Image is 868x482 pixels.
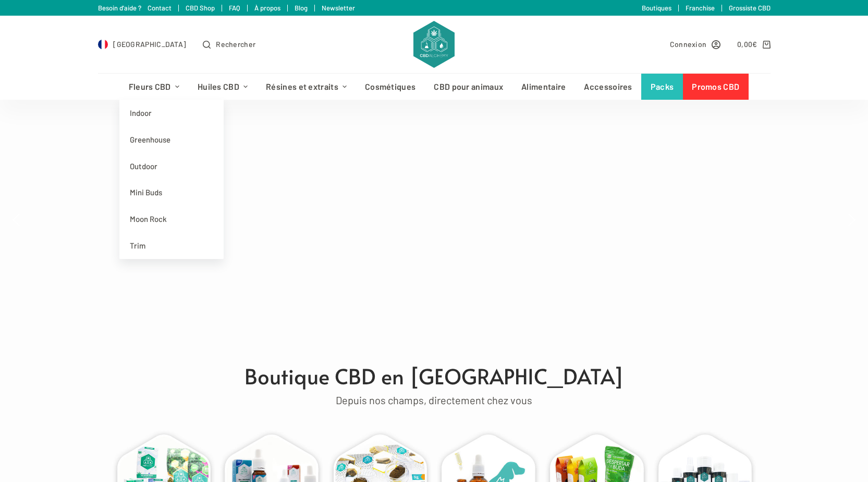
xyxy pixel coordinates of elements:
[686,4,715,12] a: Franchise
[356,74,425,100] a: Cosmétiques
[737,38,770,50] a: Panier d’achat
[229,4,240,12] a: FAQ
[119,126,224,153] a: Greenhouse
[843,211,860,228] img: next arrow
[203,38,255,50] button: Ouvrir le formulaire de recherche
[670,38,721,50] a: Connexion
[670,38,707,50] span: Connexion
[575,74,641,100] a: Accessoires
[683,74,749,100] a: Promos CBD
[641,74,683,100] a: Packs
[119,74,749,100] nav: Menu d’en-tête
[8,211,25,228] img: previous arrow
[729,4,771,12] a: Grossiste CBD
[119,100,224,126] a: Indoor
[119,179,224,206] a: Mini Buds
[188,74,256,100] a: Huiles CBD
[119,232,224,259] a: Trim
[512,74,575,100] a: Alimentaire
[103,360,765,392] h1: Boutique CBD en [GEOGRAPHIC_DATA]
[119,206,224,232] a: Moon Rock
[113,38,186,50] span: [GEOGRAPHIC_DATA]
[425,74,512,100] a: CBD pour animaux
[98,4,172,12] a: Besoin d'aide ? Contact
[254,4,280,12] a: À propos
[737,40,757,49] bdi: 0,00
[413,21,454,68] img: CBD Alchemy
[186,4,215,12] a: CBD Shop
[295,4,308,12] a: Blog
[98,38,187,50] a: Select Country
[98,39,108,50] img: FR Flag
[119,74,188,100] a: Fleurs CBD
[257,74,356,100] a: Résines et extraits
[642,4,671,12] a: Boutiques
[322,4,355,12] a: Newsletter
[752,40,757,49] span: €
[119,153,224,180] a: Outdoor
[103,392,765,409] div: Depuis nos champs, directement chez vous
[216,38,255,50] span: Rechercher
